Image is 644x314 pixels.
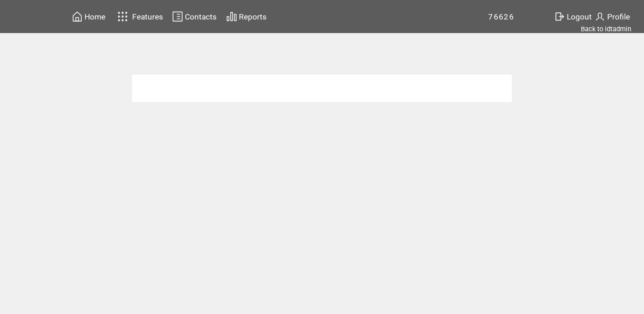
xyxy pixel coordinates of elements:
[171,10,218,24] a: Contacts
[239,12,267,21] span: Reports
[185,12,217,21] span: Contacts
[114,8,165,25] a: Features
[594,11,605,22] img: profile.svg
[553,10,593,24] a: Logout
[70,10,107,24] a: Home
[607,12,630,21] span: Profile
[72,11,83,22] img: home.svg
[115,9,131,24] img: features.svg
[554,11,565,22] img: exit.svg
[132,12,163,21] span: Features
[226,11,237,22] img: chart.svg
[84,12,105,21] span: Home
[567,12,592,21] span: Logout
[488,12,514,21] span: 76626
[172,11,183,22] img: contacts.svg
[581,25,631,33] a: Back to idtadmin
[225,10,268,24] a: Reports
[593,10,631,24] a: Profile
